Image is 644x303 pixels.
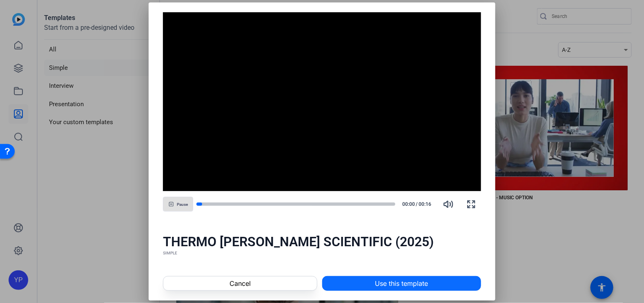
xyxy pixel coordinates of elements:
[230,278,251,288] span: Cancel
[375,278,428,288] span: Use this template
[177,202,188,207] span: Pause
[322,276,481,291] button: Use this template
[163,234,481,250] div: THERMO [PERSON_NAME] SCIENTIFIC (2025)
[419,201,435,208] span: 00:16
[461,194,481,214] button: Fullscreen
[399,201,415,208] span: 00:00
[163,276,317,291] button: Cancel
[163,197,193,212] button: Pause
[163,12,481,191] div: Video Player
[399,201,435,208] div: /
[439,194,458,214] button: Mute
[163,250,481,256] div: SIMPLE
